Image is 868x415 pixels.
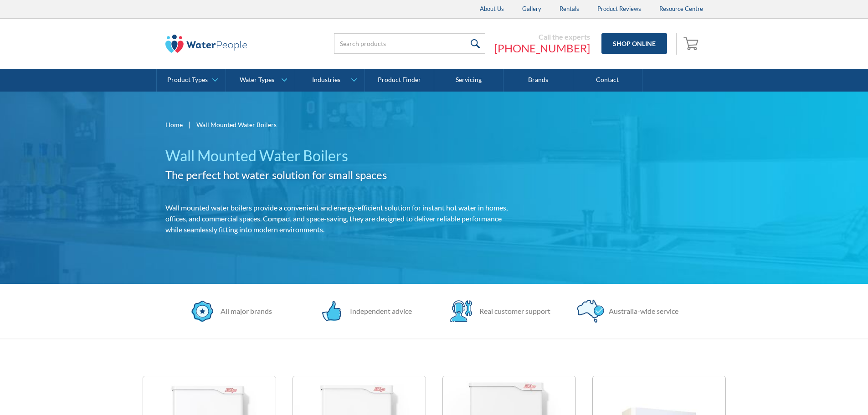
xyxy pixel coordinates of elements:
div: Wall Mounted Water Boilers [196,120,277,129]
a: Shop Online [601,33,667,54]
a: Servicing [434,69,503,92]
h1: Wall Mounted Water Boilers [165,145,515,167]
h2: The perfect hot water solution for small spaces [165,167,515,183]
a: Industries [295,69,364,92]
a: Water Types [226,69,295,92]
div: Water Types [240,76,274,84]
a: Brands [503,69,573,92]
input: Search products [334,33,485,54]
div: Industries [312,76,340,84]
div: Call the experts [494,32,590,41]
div: All major brands [216,306,272,317]
p: Wall mounted water boilers provide a convenient and energy-efficient solution for instant hot wat... [165,202,515,235]
a: Product Finder [365,69,434,92]
a: Product Types [157,69,226,92]
div: Product Types [167,76,208,84]
div: Australia-wide service [604,306,678,317]
a: Home [165,120,183,129]
img: The Water People [165,35,247,53]
div: | [187,119,192,130]
div: Independent advice [345,306,412,317]
a: [PHONE_NUMBER] [494,41,590,55]
img: shopping cart [683,36,701,51]
div: Real customer support [475,306,550,317]
a: Open empty cart [681,33,703,55]
a: Contact [573,69,642,92]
